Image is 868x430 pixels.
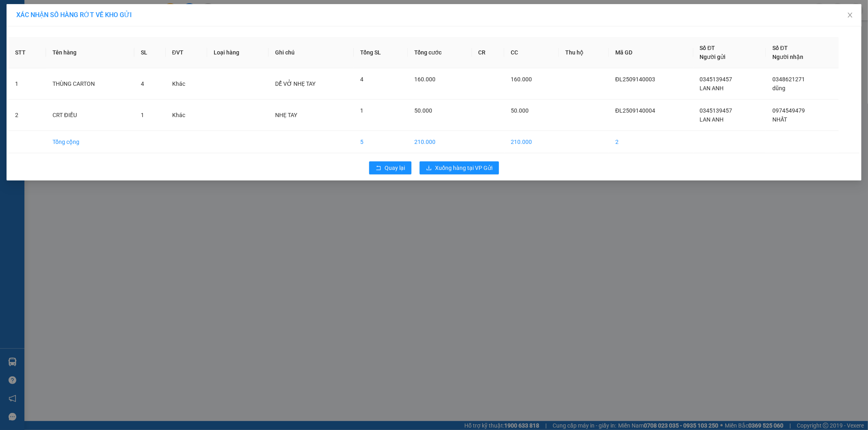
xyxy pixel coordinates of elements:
[609,131,693,153] td: 2
[275,80,315,87] span: DỂ VỞ NHẸ TAY
[360,107,363,114] span: 1
[414,76,435,83] span: 160.000
[9,68,46,100] td: 1
[46,37,134,68] th: Tên hàng
[134,37,166,68] th: SL
[166,68,207,100] td: Khác
[700,107,732,114] span: 0345139457
[839,4,861,27] button: Close
[700,85,724,91] span: LAN ANH
[46,131,134,153] td: Tổng cộng
[435,163,492,172] span: Xuống hàng tại VP Gửi
[360,76,363,83] span: 4
[275,112,297,118] span: NHẸ TAY
[609,37,693,68] th: Mã GD
[9,100,46,131] td: 2
[511,107,529,114] span: 50.000
[772,76,805,83] span: 0348621271
[414,107,432,114] span: 50.000
[504,37,559,68] th: CC
[615,76,655,83] span: ĐL2509140003
[166,100,207,131] td: Khác
[354,131,407,153] td: 5
[46,68,134,100] td: THÙNG CARTON
[369,161,411,174] button: rollbackQuay lại
[385,163,405,172] span: Quay lại
[207,37,269,68] th: Loại hàng
[772,116,787,123] span: NHẤT
[408,37,472,68] th: Tổng cước
[46,100,134,131] td: CRT ĐIỀU
[16,11,132,19] span: XÁC NHẬN SỐ HÀNG RỚT VỀ KHO GỬI
[354,37,407,68] th: Tổng SL
[700,54,726,60] span: Người gửi
[559,37,609,68] th: Thu hộ
[166,37,207,68] th: ĐVT
[772,45,788,51] span: Số ĐT
[772,54,803,60] span: Người nhận
[420,161,499,174] button: downloadXuống hàng tại VP Gửi
[376,165,381,172] span: rollback
[615,107,655,114] span: ĐL2509140004
[472,37,505,68] th: CR
[141,112,144,118] span: 1
[847,12,853,18] span: close
[9,37,46,68] th: STT
[700,116,724,123] span: LAN ANH
[426,165,432,172] span: download
[772,85,785,91] span: dũng
[141,80,144,87] span: 4
[408,131,472,153] td: 210.000
[772,107,805,114] span: 0974549479
[269,37,354,68] th: Ghi chú
[700,45,715,51] span: Số ĐT
[504,131,559,153] td: 210.000
[700,76,732,83] span: 0345139457
[511,76,532,83] span: 160.000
